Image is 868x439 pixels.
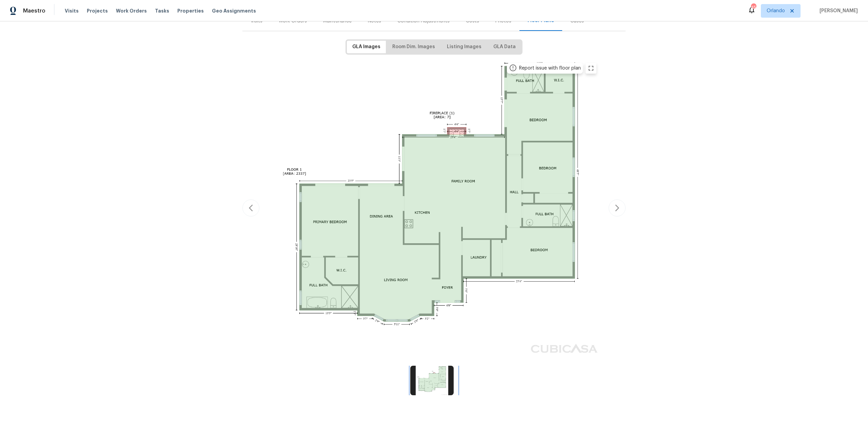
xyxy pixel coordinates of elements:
img: https://cabinet-assets.s3.amazonaws.com/production/storage/9bdf38fc-be5f-41bd-806d-95dd7ae7799d.p... [410,366,454,395]
span: Room Dim. Images [392,43,435,51]
span: Properties [177,7,204,14]
span: Projects [87,7,108,14]
button: Listing Images [441,41,487,53]
button: GLA Images [347,41,386,53]
span: Orlando [767,7,785,14]
span: GLA Images [352,43,380,51]
span: Geo Assignments [212,7,256,14]
button: zoom in [586,63,596,74]
img: floor plan rendering [268,59,600,356]
span: Listing Images [447,43,481,51]
span: Maestro [23,7,45,14]
span: Tasks [155,8,169,13]
button: GLA Data [488,41,521,53]
span: [PERSON_NAME] [817,7,858,14]
span: Visits [65,7,79,14]
button: Room Dim. Images [387,41,440,53]
span: GLA Data [493,43,516,51]
div: Report issue with floor plan [519,65,581,72]
div: 45 [751,4,756,11]
span: Work Orders [116,7,147,14]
